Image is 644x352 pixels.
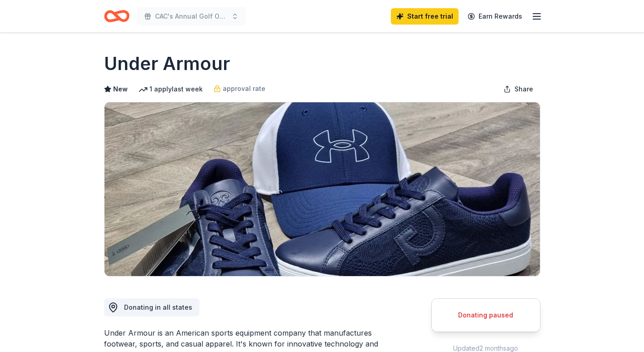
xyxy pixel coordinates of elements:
a: approval rate [214,83,265,94]
span: CAC's Annual Golf Outing [155,11,228,22]
span: New [113,84,128,95]
h1: Under Armour [104,51,230,76]
span: Share [514,84,533,95]
img: Image for Under Armour [105,102,540,276]
button: Share [496,80,540,98]
a: Earn Rewards [462,8,528,25]
span: approval rate [223,83,265,94]
a: Start free trial [391,8,459,25]
a: Home [104,5,130,27]
div: 1 apply last week [139,84,203,95]
span: Donating in all states [124,303,192,311]
div: Donating paused [443,310,529,321]
button: CAC's Annual Golf Outing [137,7,246,25]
